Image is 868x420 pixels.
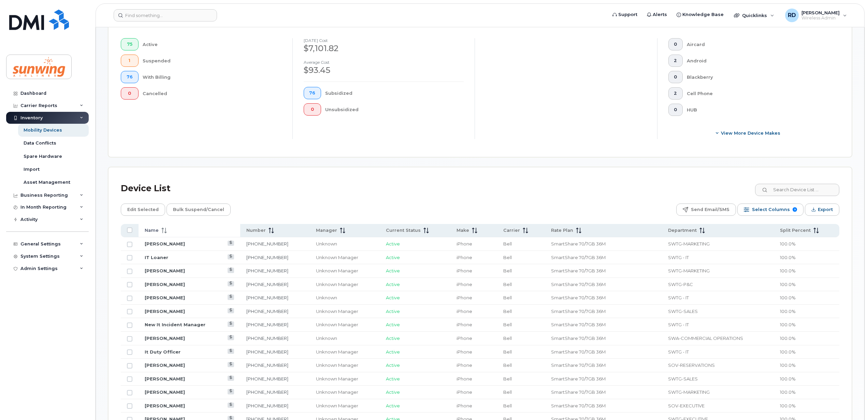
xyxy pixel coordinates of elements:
span: SWTG-MARKETING [668,268,710,273]
span: Department [668,227,697,234]
span: Bell [503,282,512,287]
span: SmartShare 70/7GB 36M [551,255,606,260]
a: [PHONE_NUMBER] [246,376,288,381]
span: Bell [503,376,512,381]
a: It Duty Officer [145,349,180,355]
span: SmartShare 70/7GB 36M [551,362,606,368]
span: 2 [674,58,677,63]
span: 100.0% [780,403,796,408]
span: Active [386,309,400,314]
span: iPhone [457,322,472,327]
span: SWTG-MARKETING [668,241,710,246]
div: Subsidized [325,87,464,99]
span: Bell [503,322,512,327]
span: Bell [503,389,512,395]
span: iPhone [457,403,472,408]
span: SmartShare 70/7GB 36M [551,349,606,355]
div: Quicklinks [729,9,779,22]
button: 0 [668,71,683,83]
a: View Last Bill [228,295,234,300]
span: 76 [309,90,315,96]
a: View Last Bill [228,376,234,381]
span: Manager [316,227,337,234]
div: Device List [121,180,171,197]
span: SmartShare 70/7GB 36M [551,282,606,287]
a: [PERSON_NAME] [145,309,185,314]
div: Blackberry [687,71,828,83]
span: RD [788,11,796,19]
span: Carrier [503,227,520,234]
button: 75 [121,38,139,50]
div: Unknown Manager [316,268,374,274]
a: [PHONE_NUMBER] [246,255,288,260]
span: Active [386,403,400,408]
div: Unknown Manager [316,308,374,315]
span: Wireless Admin [801,15,840,21]
span: Bulk Suspend/Cancel [173,205,224,215]
span: SWTG - IT [668,295,689,300]
span: Bell [503,255,512,260]
div: With Billing [143,71,281,83]
a: [PHONE_NUMBER] [246,309,288,314]
div: Unknown Manager [316,376,374,382]
span: SWA-COMMERCIAL OPERATIONS [668,335,743,341]
span: 100.0% [780,389,796,395]
span: Bell [503,268,512,273]
span: iPhone [457,255,472,260]
span: 100.0% [780,309,796,314]
span: SmartShare 70/7GB 36M [551,376,606,381]
div: Unsubsidized [325,103,464,116]
span: Active [386,335,400,341]
span: SOV-EXECUTIVE [668,403,705,408]
span: 100.0% [780,362,796,368]
span: 9 [793,207,797,212]
button: 1 [121,55,139,67]
button: Select Columns 9 [737,204,804,216]
span: 100.0% [780,295,796,300]
button: Send Email/SMS [676,204,736,216]
div: $93.45 [304,64,464,76]
span: Bell [503,362,512,368]
span: SWTG-P&C [668,282,693,287]
div: Unknown Manager [316,281,374,288]
span: Number [246,227,266,234]
div: Cell Phone [687,87,828,100]
span: Active [386,255,400,260]
span: SWTG-SALES [668,376,698,381]
span: Send Email/SMS [691,205,729,215]
span: 100.0% [780,322,796,327]
h4: [DATE] cost [304,38,464,43]
a: [PERSON_NAME] [145,268,185,273]
span: Bell [503,335,512,341]
span: SmartShare 70/7GB 36M [551,309,606,314]
span: Name [145,227,159,234]
button: 0 [668,104,683,116]
button: 2 [668,87,683,100]
div: Cancelled [143,87,281,100]
a: IT Loaner [145,255,168,260]
a: [PHONE_NUMBER] [246,335,288,341]
a: View Last Bill [228,254,234,259]
a: [PHONE_NUMBER] [246,295,288,300]
span: iPhone [457,376,472,381]
span: Active [386,282,400,287]
a: [PERSON_NAME] [145,282,185,287]
span: 0 [127,91,133,96]
a: View Last Bill [228,308,234,313]
span: Active [386,362,400,368]
a: Alerts [642,8,672,21]
span: SmartShare 70/7GB 36M [551,241,606,246]
a: [PHONE_NUMBER] [246,322,288,327]
span: SWTG-SALES [668,309,698,314]
div: Android [687,55,828,67]
button: 0 [668,38,683,50]
button: 76 [121,71,139,83]
input: Search Device List ... [755,184,839,196]
span: 100.0% [780,255,796,260]
span: Make [457,227,469,234]
span: 0 [674,74,677,80]
a: View Last Bill [228,389,234,394]
span: Active [386,376,400,381]
span: SWTG-MARKETING [668,389,710,395]
span: 1 [127,58,133,63]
